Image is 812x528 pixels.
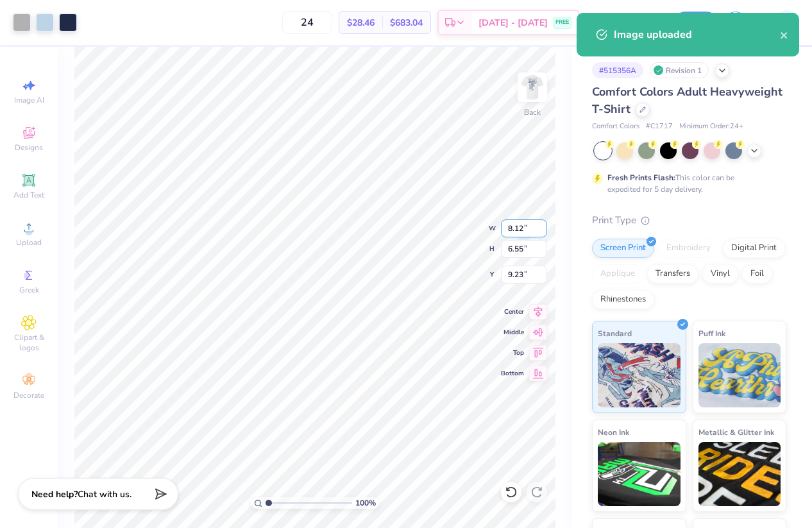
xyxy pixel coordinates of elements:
[501,369,524,378] span: Bottom
[555,18,569,27] span: FREE
[15,142,43,153] span: Designs
[390,16,423,30] span: $683.04
[592,290,654,309] div: Rhinestones
[647,264,698,284] div: Transfers
[607,173,675,183] strong: Fresh Prints Flash:
[702,264,738,284] div: Vinyl
[501,307,524,316] span: Center
[614,27,780,42] div: Image uploaded
[478,16,548,30] span: [DATE] - [DATE]
[723,239,785,258] div: Digital Print
[16,237,42,248] span: Upload
[650,62,709,78] div: Revision 1
[742,264,772,284] div: Foil
[14,95,44,105] span: Image AI
[679,121,743,132] span: Minimum Order: 24 +
[31,488,78,500] strong: Need help?
[698,327,725,340] span: Puff Ink
[592,264,643,284] div: Applique
[598,343,681,407] img: Standard
[355,497,376,509] span: 100 %
[598,327,632,340] span: Standard
[592,121,639,132] span: Comfort Colors
[592,62,643,78] div: # 515356A
[592,213,786,228] div: Print Type
[524,106,541,118] div: Back
[6,332,51,353] span: Clipart & logos
[13,390,44,400] span: Decorate
[646,121,673,132] span: # C1717
[501,328,524,337] span: Middle
[698,425,774,439] span: Metallic & Glitter Ink
[592,239,654,258] div: Screen Print
[698,442,781,506] img: Metallic & Glitter Ink
[13,190,44,200] span: Add Text
[598,442,681,506] img: Neon Ink
[598,425,629,439] span: Neon Ink
[501,348,524,357] span: Top
[607,172,765,195] div: This color can be expedited for 5 day delivery.
[658,239,719,258] div: Embroidery
[780,27,789,42] button: close
[605,10,668,35] input: Untitled Design
[592,84,782,117] span: Comfort Colors Adult Heavyweight T-Shirt
[347,16,375,30] span: $28.46
[282,11,332,34] input: – –
[78,488,131,500] span: Chat with us.
[19,285,39,295] span: Greek
[698,343,781,407] img: Puff Ink
[520,74,545,100] img: Back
